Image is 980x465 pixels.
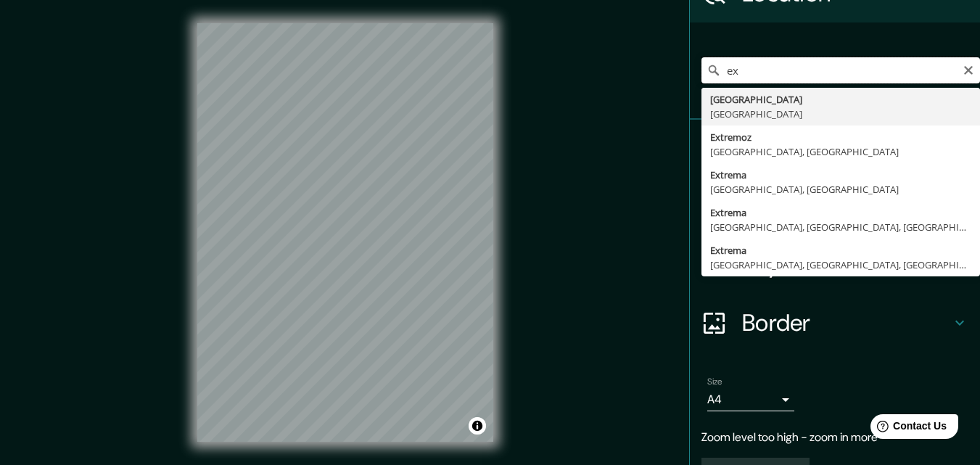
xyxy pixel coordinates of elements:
[710,258,971,272] div: [GEOGRAPHIC_DATA], [GEOGRAPHIC_DATA], [GEOGRAPHIC_DATA]
[690,294,980,352] div: Border
[710,168,971,182] div: Extrema
[707,376,722,388] label: Size
[963,62,974,76] button: Clear
[690,236,980,294] div: Layout
[197,23,493,442] canvas: Map
[707,388,794,411] div: A4
[851,408,964,449] iframe: Help widget launcher
[710,92,971,107] div: [GEOGRAPHIC_DATA]
[701,57,980,83] input: Pick your city or area
[742,250,951,279] h4: Layout
[710,243,971,258] div: Extrema
[742,308,951,337] h4: Border
[710,220,971,234] div: [GEOGRAPHIC_DATA], [GEOGRAPHIC_DATA], [GEOGRAPHIC_DATA]
[710,107,971,121] div: [GEOGRAPHIC_DATA]
[469,417,486,435] button: Toggle attribution
[710,144,971,159] div: [GEOGRAPHIC_DATA], [GEOGRAPHIC_DATA]
[710,182,971,197] div: [GEOGRAPHIC_DATA], [GEOGRAPHIC_DATA]
[690,120,980,178] div: Pins
[710,205,971,220] div: Extrema
[710,130,971,144] div: Extremoz
[690,178,980,236] div: Style
[701,429,968,446] p: Zoom level too high - zoom in more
